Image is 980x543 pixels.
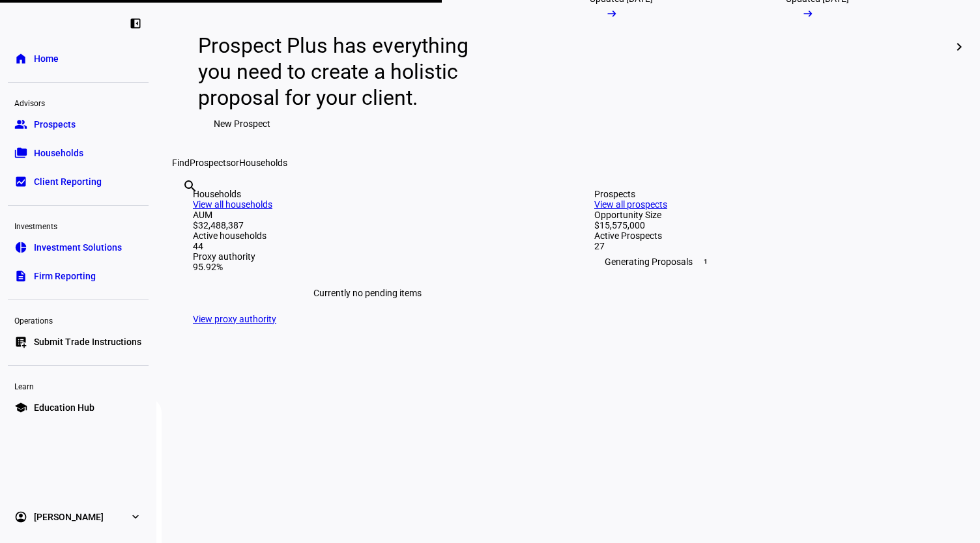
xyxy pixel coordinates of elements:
eth-mat-symbol: group [14,118,27,131]
mat-icon: arrow_right_alt [801,7,814,20]
a: homeHome [8,46,149,72]
a: descriptionFirm Reporting [8,263,149,289]
a: View all prospects [594,199,667,210]
div: Active households [193,230,542,241]
div: Operations [8,311,149,329]
div: Investments [8,216,149,234]
eth-mat-symbol: account_circle [14,510,27,523]
input: Enter name of prospect or household [182,196,185,212]
div: $15,575,000 [594,220,944,230]
span: [PERSON_NAME] [34,510,104,523]
span: 1 [700,257,711,267]
div: Prospect Plus has everything you need to create a holistic proposal for your client. [198,33,470,111]
div: Active Prospects [594,230,944,241]
div: AUM [193,210,542,220]
span: Education Hub [34,401,94,414]
div: 44 [193,241,542,251]
eth-mat-symbol: folder_copy [14,146,27,160]
mat-icon: search [182,178,198,194]
div: Prospects [594,189,944,199]
div: Proxy authority [193,251,542,262]
a: bid_landscapeClient Reporting [8,169,149,195]
eth-mat-symbol: left_panel_close [129,17,142,30]
span: Home [34,52,59,65]
a: folder_copyHouseholds [8,140,149,166]
span: Households [34,146,83,160]
div: Generating Proposals [594,251,944,272]
span: Prospects [34,118,76,131]
mat-icon: arrow_right_alt [605,7,618,20]
button: New Prospect [198,111,286,137]
a: pie_chartInvestment Solutions [8,234,149,260]
div: Opportunity Size [594,210,944,220]
mat-icon: chevron_right [951,39,967,55]
div: Find or [172,158,964,168]
div: Learn [8,376,149,395]
a: View proxy authority [193,314,276,324]
eth-mat-symbol: bid_landscape [14,175,27,188]
a: groupProspects [8,111,149,137]
span: Firm Reporting [34,270,96,283]
eth-mat-symbol: description [14,270,27,283]
div: $32,488,387 [193,220,542,230]
eth-mat-symbol: list_alt_add [14,335,27,348]
span: Prospects [190,158,231,168]
a: View all households [193,199,272,210]
eth-mat-symbol: pie_chart [14,241,27,254]
div: Currently no pending items [193,272,542,314]
eth-mat-symbol: home [14,52,27,65]
eth-mat-symbol: school [14,401,27,414]
span: New Prospect [214,111,270,137]
span: Households [239,158,287,168]
span: Client Reporting [34,175,102,188]
div: Advisors [8,93,149,111]
span: Submit Trade Instructions [34,335,141,348]
div: 95.92% [193,262,542,272]
eth-mat-symbol: expand_more [129,510,142,523]
span: Investment Solutions [34,241,122,254]
div: Households [193,189,542,199]
div: 27 [594,241,944,251]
